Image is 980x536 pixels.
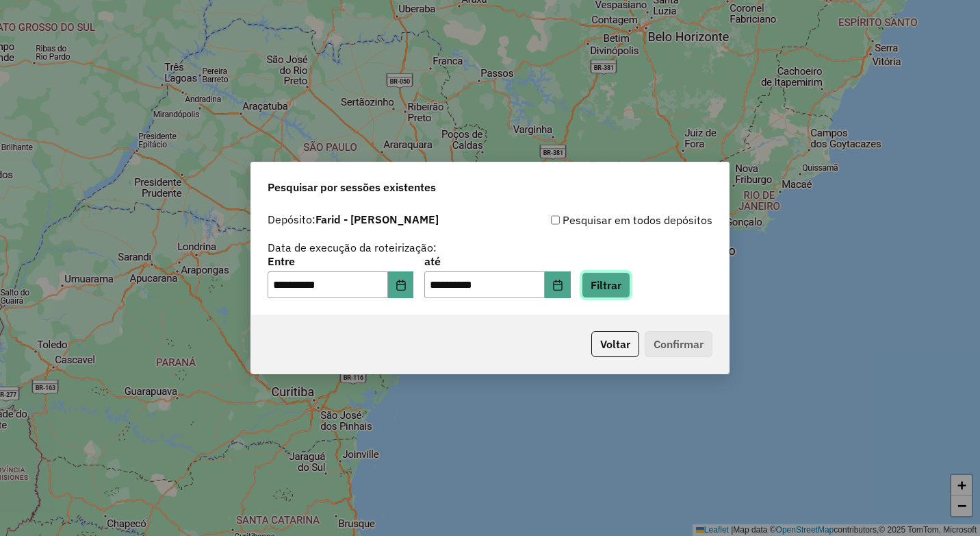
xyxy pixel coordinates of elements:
[490,212,712,228] div: Pesquisar em todos depósitos
[582,272,630,298] button: Filtrar
[591,331,639,357] button: Voltar
[268,253,413,269] label: Entre
[315,212,439,226] strong: Farid - [PERSON_NAME]
[268,211,439,228] label: Depósito:
[424,253,570,269] label: até
[268,239,437,256] label: Data de execução da roteirização:
[268,179,436,195] span: Pesquisar por sessões existentes
[545,271,571,299] button: Choose Date
[388,271,414,299] button: Choose Date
